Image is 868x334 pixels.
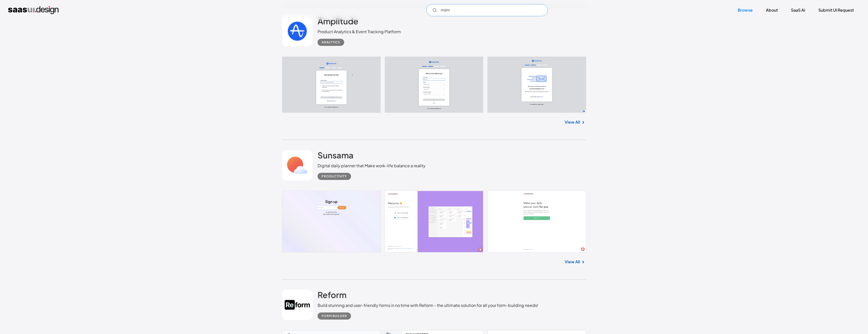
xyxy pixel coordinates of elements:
[8,6,59,14] a: home
[760,5,784,16] a: About
[318,29,401,35] div: Product Analytics & Event Tracking Platform
[785,5,811,16] a: SaaS Ai
[426,4,548,16] input: Search UI designs you're looking for...
[318,163,426,169] div: Digital daily planner that Make work-life balance a reality
[318,150,354,160] h2: Sunsama
[318,302,538,308] div: Build stunning and user-friendly forms in no time with Reform - the ultimate solution for all you...
[318,290,346,300] h2: Reform
[812,5,860,16] a: Submit UI Request
[318,290,346,302] a: Reform
[426,4,548,16] form: Email Form
[322,39,340,45] div: Analytics
[318,150,354,163] a: Sunsama
[318,16,358,26] h2: Amplitude
[732,5,759,16] a: Browse
[565,119,580,125] a: View All
[318,16,358,29] a: Amplitude
[322,173,347,179] div: Productivity
[565,259,580,265] a: View All
[322,313,347,319] div: Form Builder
